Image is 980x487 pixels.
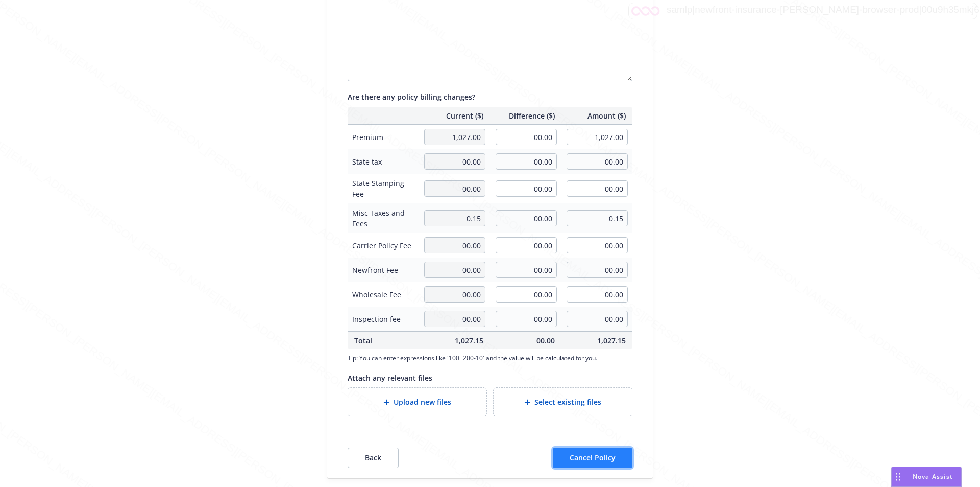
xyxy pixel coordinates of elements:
span: Upload new files [394,397,451,407]
span: Nova Assist [913,472,953,481]
div: Upload new files [348,387,487,416]
div: Drag to move [892,467,904,486]
span: Are there any policy billing changes? [348,92,475,102]
button: Back [348,448,399,468]
span: Inspection fee [352,314,414,324]
span: State Stamping Fee [352,178,414,199]
span: Current ($) [424,110,483,121]
button: Nova Assist [891,467,962,487]
span: 1,027.15 [424,335,483,346]
button: Cancel Policy [553,448,632,468]
span: Amount ($) [567,110,626,121]
span: Premium [352,132,414,143]
span: Newfront Fee [352,265,414,275]
span: Wholesale Fee [352,289,414,300]
span: Attach any relevant files [348,373,432,383]
span: Select existing files [534,397,601,407]
span: Misc Taxes and Fees [352,207,414,229]
span: 00.00 [496,335,555,346]
span: Tip: You can enter expressions like '100+200-10' and the value will be calculated for you. [348,354,632,362]
span: Cancel Policy [570,453,616,462]
span: Difference ($) [496,110,555,121]
span: 1,027.15 [567,335,626,346]
span: Back [365,453,381,462]
span: State tax [352,156,414,167]
span: Total [354,335,412,346]
span: Carrier Policy Fee [352,240,414,251]
div: Select existing files [493,387,632,416]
